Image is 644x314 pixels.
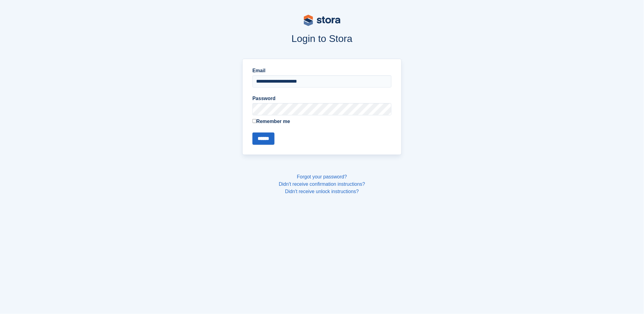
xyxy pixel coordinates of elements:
a: Didn't receive unlock instructions? [285,189,359,194]
label: Email [252,67,392,74]
h1: Login to Stora [126,33,518,44]
input: Remember me [252,119,256,123]
img: stora-logo-53a41332b3708ae10de48c4981b4e9114cc0af31d8433b30ea865607fb682f29.svg [304,15,340,26]
label: Password [252,95,392,102]
a: Forgot your password? [297,174,347,179]
label: Remember me [252,118,392,125]
a: Didn't receive confirmation instructions? [279,181,365,187]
